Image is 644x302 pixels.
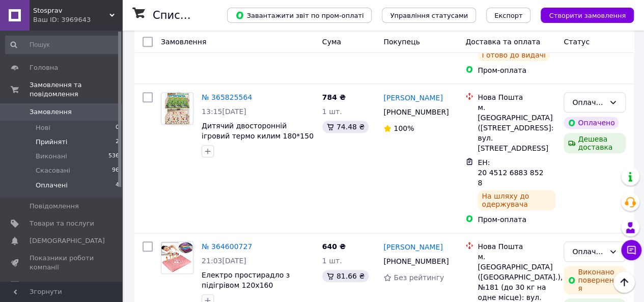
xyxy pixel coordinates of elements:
[383,38,419,46] span: Покупець
[564,133,626,153] div: Дешева доставка
[30,236,105,245] span: [DEMOGRAPHIC_DATA]
[478,214,555,225] div: Пром-оплата
[382,8,476,23] button: Управління статусами
[116,181,119,190] span: 4
[322,93,346,101] span: 784 ₴
[322,257,342,265] span: 1 шт.
[394,124,414,132] span: 100%
[165,93,189,124] img: Фото товару
[36,152,67,161] span: Виконані
[322,107,342,116] span: 1 шт.
[613,271,635,293] button: Наверх
[394,273,444,282] span: Без рейтингу
[564,117,619,129] div: Оплачено
[322,38,341,46] span: Cума
[478,190,555,210] div: На шляху до одержувача
[322,242,346,251] span: 640 ₴
[30,254,94,272] span: Показники роботи компанії
[322,270,369,282] div: 81.66 ₴
[161,241,193,274] a: Фото товару
[116,123,119,132] span: 0
[621,240,641,260] button: Чат з покупцем
[564,38,590,46] span: Статус
[30,219,94,228] span: Товари та послуги
[494,12,523,19] span: Експорт
[161,242,193,273] img: Фото товару
[235,11,363,20] span: Завантажити звіт по пром-оплаті
[202,107,246,116] span: 13:15[DATE]
[36,123,50,132] span: Нові
[108,152,119,161] span: 536
[33,6,109,15] span: Stosprav
[549,12,626,19] span: Створити замовлення
[478,241,555,252] div: Нова Пошта
[383,93,442,103] a: [PERSON_NAME]
[572,97,605,108] div: Оплачено
[30,80,122,99] span: Замовлення та повідомлення
[202,242,252,251] a: № 364600727
[5,36,120,54] input: Пошук
[202,122,314,171] a: Дитячий двосторонній ігровий термо килим 180*150 термокилимок двосторонній термогар для розвитку ...
[112,166,119,175] span: 96
[478,102,555,153] div: м. [GEOGRAPHIC_DATA] ([STREET_ADDRESS]: вул. [STREET_ADDRESS]
[30,202,79,211] span: Повідомлення
[478,92,555,102] div: Нова Пошта
[202,257,246,265] span: 21:03[DATE]
[530,11,634,19] a: Створити замовлення
[541,8,634,23] button: Створити замовлення
[322,121,369,133] div: 74.48 ₴
[30,107,72,117] span: Замовлення
[36,166,70,175] span: Скасовані
[202,93,252,101] a: № 365825564
[478,158,543,187] span: ЕН: 20 4512 6883 8528
[572,246,605,257] div: Оплачено
[153,9,256,21] h1: Список замовлень
[30,63,58,72] span: Головна
[390,12,468,19] span: Управління статусами
[486,8,531,23] button: Експорт
[161,92,193,125] a: Фото товару
[381,105,449,119] div: [PHONE_NUMBER]
[465,38,540,46] span: Доставка та оплата
[381,254,449,268] div: [PHONE_NUMBER]
[161,38,206,46] span: Замовлення
[478,65,555,75] div: Пром-оплата
[116,138,119,147] span: 2
[227,8,372,23] button: Завантажити звіт по пром-оплаті
[564,266,626,294] div: Виконано повернення
[30,281,56,290] span: Відгуки
[478,49,550,61] div: Готово до видачі
[36,138,67,147] span: Прийняті
[383,242,442,252] a: [PERSON_NAME]
[33,15,122,24] div: Ваш ID: 3969643
[36,181,68,190] span: Оплачені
